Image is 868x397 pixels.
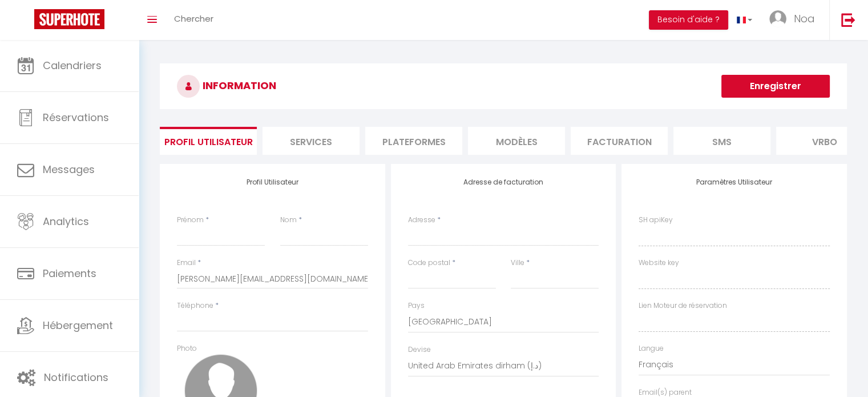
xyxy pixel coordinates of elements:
[511,258,524,268] label: Ville
[408,258,450,268] label: Code postal
[263,127,360,155] li: Services
[43,162,95,177] span: Messages
[841,13,855,27] img: logout
[769,10,786,27] img: ...
[721,75,830,98] button: Enregistrer
[408,300,425,311] label: Pays
[177,215,204,226] label: Prénom
[280,215,297,226] label: Nom
[649,10,728,30] button: Besoin d'aide ?
[177,178,368,186] h4: Profil Utilisateur
[177,343,197,354] label: Photo
[639,215,673,226] label: SH apiKey
[177,300,213,311] label: Téléphone
[43,266,96,280] span: Paiements
[44,370,108,384] span: Notifications
[639,178,830,186] h4: Paramètres Utilisateur
[43,318,113,332] span: Hébergement
[34,9,104,29] img: Super Booking
[43,58,102,73] span: Calendriers
[639,300,727,311] label: Lien Moteur de réservation
[639,258,679,268] label: Website key
[160,63,847,109] h3: INFORMATION
[794,11,815,26] span: Noa
[365,127,462,155] li: Plateformes
[639,343,664,354] label: Langue
[43,214,89,228] span: Analytics
[408,344,431,355] label: Devise
[177,258,196,268] label: Email
[408,178,599,186] h4: Adresse de facturation
[673,127,770,155] li: SMS
[408,215,435,226] label: Adresse
[571,127,668,155] li: Facturation
[43,110,109,125] span: Réservations
[160,127,257,155] li: Profil Utilisateur
[468,127,565,155] li: MODÈLES
[174,13,213,25] span: Chercher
